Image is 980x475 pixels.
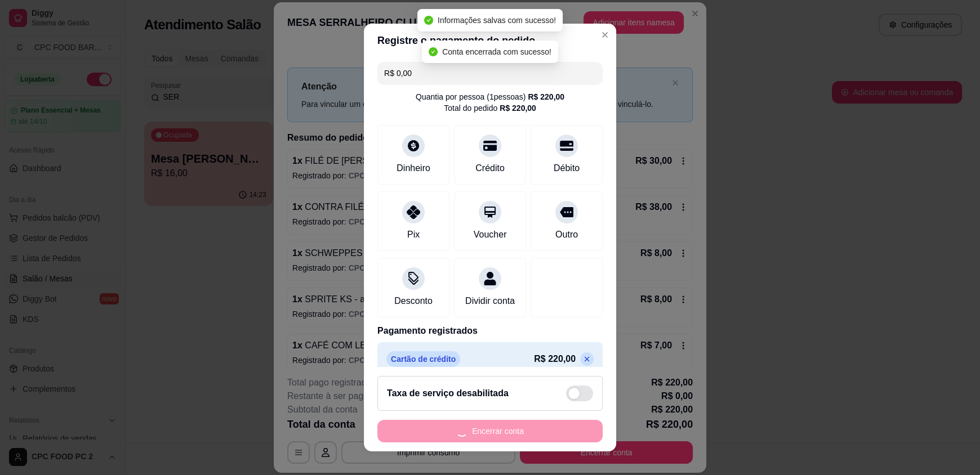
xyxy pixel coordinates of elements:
input: Ex.: hambúrguer de cordeiro [384,62,596,84]
div: Débito [554,162,580,175]
div: Voucher [474,228,507,241]
div: Total do pedido [444,102,536,114]
div: R$ 220,00 [528,91,564,102]
div: Dividir conta [465,294,515,308]
h2: Taxa de serviço desabilitada [387,387,509,400]
span: Conta encerrada com sucesso! [442,47,551,56]
span: check-circle [429,47,438,56]
button: Close [596,26,614,44]
div: Desconto [394,294,433,308]
div: Crédito [475,162,505,175]
div: Dinheiro [397,162,430,175]
p: Pagamento registrados [377,324,603,338]
p: Cartão de crédito [386,351,460,367]
div: Quantia por pessoa ( 1 pessoas) [416,91,564,102]
div: R$ 220,00 [500,102,536,114]
div: Pix [407,228,420,241]
span: Informações salvas com sucesso! [438,16,556,25]
div: Outro [555,228,578,241]
header: Registre o pagamento do pedido [364,24,616,57]
span: check-circle [424,16,433,25]
p: R$ 220,00 [534,352,576,366]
